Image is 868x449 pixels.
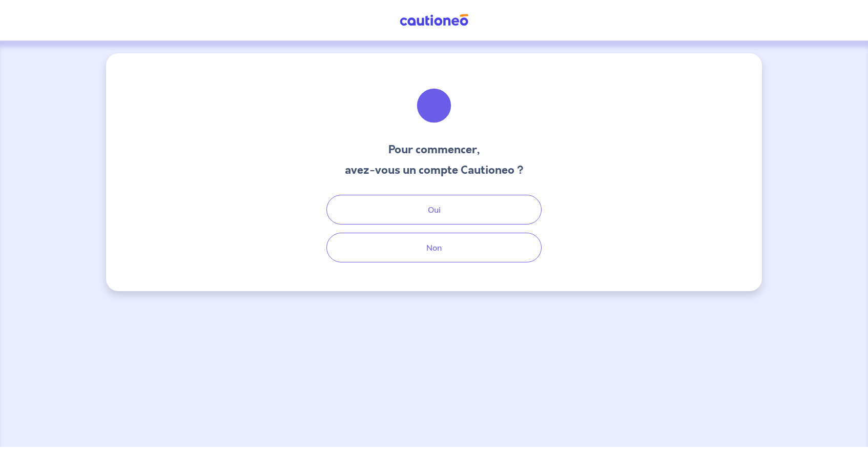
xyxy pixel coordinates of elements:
[345,162,524,178] h3: avez-vous un compte Cautioneo ?
[345,141,524,158] h3: Pour commencer,
[326,233,542,262] button: Non
[396,14,472,27] img: Cautioneo
[406,78,462,133] img: illu_welcome.svg
[326,195,542,224] button: Oui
